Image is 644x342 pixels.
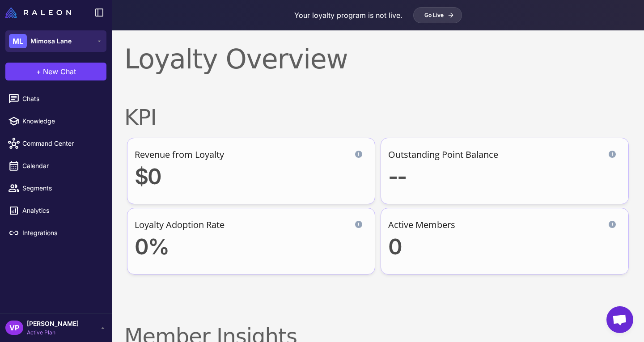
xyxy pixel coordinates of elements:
p: Your loyalty program is not live. [294,10,402,21]
a: Calendar [4,156,108,175]
div: Active Members [388,219,455,231]
span: 0% [135,233,168,260]
span: Segments [22,183,101,193]
span: Knowledge [22,116,101,126]
span: New Chat [43,66,76,77]
div: ML [9,34,27,48]
a: Integrations [4,224,108,242]
span: Active Plan [27,329,79,337]
span: Integrations [22,228,101,238]
span: -- [388,163,406,190]
div: VP [5,321,23,335]
span: 0 [388,233,402,260]
span: Calendar [22,161,101,171]
a: Open chat [606,306,633,333]
button: +New Chat [5,63,106,80]
h2: KPI [124,104,631,131]
span: $0 [135,163,161,190]
a: Command Center [4,134,108,153]
span: Chats [22,94,101,104]
span: Go Live [424,11,444,19]
span: Mimosa Lane [30,36,72,46]
a: Chats [4,89,108,108]
div: Loyalty Adoption Rate [135,219,225,231]
div: Revenue from Loyalty [135,148,224,160]
button: MLMimosa Lane [5,30,106,52]
span: + [36,66,41,77]
span: Analytics [22,206,101,215]
div: Outstanding Point Balance [388,148,498,160]
span: Command Center [22,139,101,148]
span: [PERSON_NAME] [27,319,79,329]
h1: Loyalty Overview [124,43,631,75]
a: Knowledge [4,112,108,131]
a: Segments [4,179,108,198]
img: Raleon Logo [5,7,71,18]
a: Analytics [4,201,108,220]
